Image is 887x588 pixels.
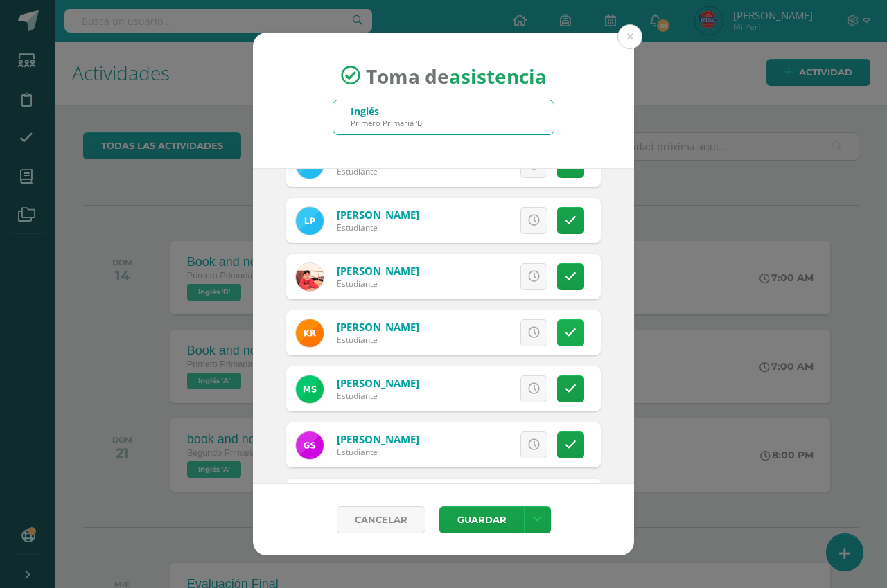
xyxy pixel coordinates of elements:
img: fa9070cbbda2ddce5d81025a5fa9f39b.png [296,375,324,403]
input: Busca un grado o sección aquí... [333,100,554,134]
div: Estudiante [337,222,419,233]
div: Estudiante [337,390,419,402]
a: [PERSON_NAME] [337,264,419,278]
button: Close (Esc) [617,24,642,49]
img: da5d34be499d5e17e891f2384e50aa2a.png [296,319,324,347]
a: Cancelar [337,506,425,533]
div: Primero Primaria 'B' [351,118,423,128]
strong: asistencia [449,62,547,89]
div: Estudiante [337,166,503,177]
a: [PERSON_NAME] [337,432,419,446]
a: [PERSON_NAME] [337,320,419,334]
img: c8162fd3e63b5c7f210c255666310cdc.png [296,263,324,291]
a: [PERSON_NAME] [337,208,419,222]
a: [PERSON_NAME] [337,376,419,390]
button: Guardar [439,506,524,533]
img: 9f1804e8c00dd4725f60444d74442fd2.png [296,431,324,459]
div: Estudiante [337,446,419,458]
img: a3cbdd9f3915fbe402ac0312cad10446.png [296,207,324,235]
div: Inglés [351,105,423,118]
div: Estudiante [337,278,419,289]
div: Estudiante [337,334,419,346]
span: Toma de [366,62,547,89]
